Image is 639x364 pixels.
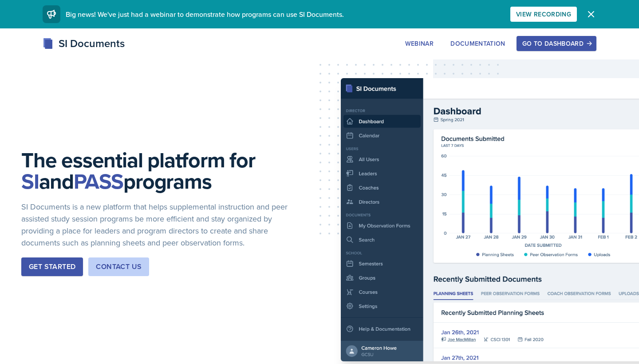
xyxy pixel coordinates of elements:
[21,257,83,276] button: Get Started
[96,261,142,272] div: Contact Us
[445,36,511,51] button: Documentation
[405,40,434,47] div: Webinar
[88,257,149,276] button: Contact Us
[29,261,75,272] div: Get Started
[510,7,577,22] button: View Recording
[43,36,125,51] div: SI Documents
[66,9,344,19] span: Big news! We've just had a webinar to demonstrate how programs can use SI Documents.
[522,40,591,47] div: Go to Dashboard
[450,40,505,47] div: Documentation
[399,36,439,51] button: Webinar
[517,36,596,51] button: Go to Dashboard
[516,11,571,18] div: View Recording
